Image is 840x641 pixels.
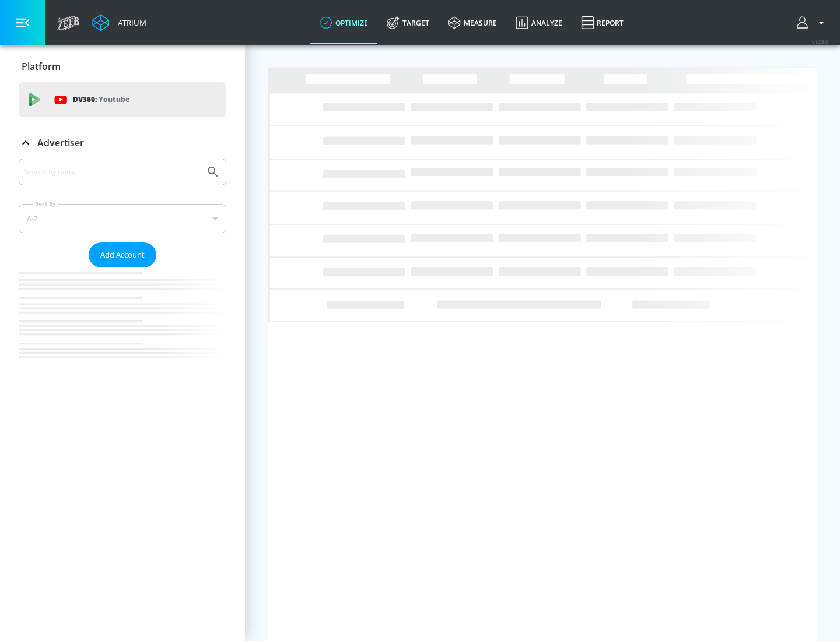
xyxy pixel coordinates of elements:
[19,267,226,381] nav: list of Advertiser
[22,60,61,73] p: Platform
[572,2,633,44] a: Report
[37,136,84,149] p: Advertiser
[310,2,377,44] a: optimize
[19,82,226,117] div: DV360: Youtube
[89,242,156,267] button: Add Account
[19,50,226,83] div: Platform
[506,2,572,44] a: Analyze
[439,2,506,44] a: measure
[73,93,129,106] p: DV360:
[113,17,146,28] div: Atrium
[92,14,146,31] a: Atrium
[99,93,129,105] p: Youtube
[100,248,145,262] span: Add Account
[377,2,439,44] a: Target
[33,200,58,207] label: Sort By
[19,159,226,381] div: Advertiser
[812,38,828,45] span: v 4.28.0
[23,164,200,179] input: Search by name
[19,204,226,233] div: A-Z
[19,126,226,159] div: Advertiser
